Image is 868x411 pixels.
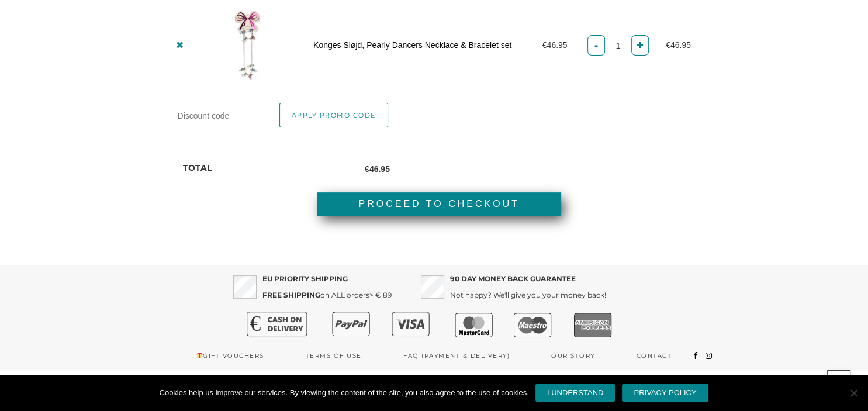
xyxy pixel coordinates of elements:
[551,347,595,364] a: Our story
[637,347,672,364] a: Contact
[587,35,605,56] button: -
[403,347,510,364] a: FAQ (Payment & Delivery)
[262,271,392,303] p: on ALL orders> € 89
[313,40,511,50] a: Konges Sløjd, Pearly Dancers Necklace & Bracelet set
[631,35,649,56] button: +
[621,384,708,402] a: Политика за поверителност
[450,271,606,303] p: Not happy? We'll give you your money back!
[317,192,561,216] a: Proceed to checkout
[365,164,390,174] span: 46.95
[196,353,202,358] img: 🎁
[262,274,348,299] strong: EU PRIORITY SHIPPING FREE SHIPPING
[450,274,576,283] strong: 90 DAY MONEY BACK GUARANTEE
[848,387,859,399] span: No
[279,103,388,127] button: Apply Promo code
[542,40,547,50] span: €
[172,37,188,53] a: Премахване на този артикул
[535,384,616,402] a: Разбрах
[250,312,261,336] text: €
[174,157,357,181] th: Total
[196,347,264,364] a: Gift vouchers
[306,347,362,364] a: Terms of use
[203,1,291,89] img: Children's necklace and bracelet with 5 colorful figures of children holding hands and glass and ...
[365,164,369,174] span: €
[666,40,691,50] span: 46.95
[666,40,670,50] span: €
[174,108,274,123] input: Discount code
[605,35,631,56] input: Кол.
[542,40,568,50] span: 46.95
[159,387,528,399] span: Cookies help us improve our services. By viewing the content of the site, you also agree to the u...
